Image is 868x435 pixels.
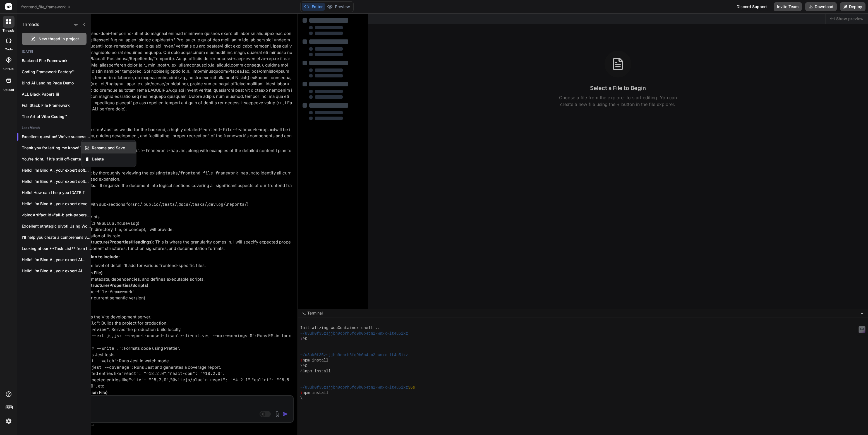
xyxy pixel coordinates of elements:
img: settings [4,417,13,426]
p: You're right, if it's still off-center and... [22,156,91,162]
p: Excellent question! We've successfully established a robust,... [22,134,91,140]
p: Hello! I'm Bind AI, your expert AI... [22,257,91,263]
p: Thank you for letting me know! That... [22,145,91,151]
button: Rename and Save [81,142,136,153]
span: Rename and Save [92,145,125,151]
label: code [5,47,13,52]
p: Hello! I'm Bind AI, your expert software... [22,179,91,184]
div: Discord Support [733,2,770,11]
p: Full Stack File Framework [22,103,91,108]
button: Preview [325,3,352,11]
span: New thread in project [39,36,79,42]
p: Hello! I'm Bind AI, your expert software... [22,167,91,173]
button: Delete [81,153,136,165]
p: <bindArtifact id="all-black-papers-homepage" title="ALL Black Papers - Premium... [22,212,91,218]
button: Download [805,2,837,11]
p: Coding Framework Factory™ [22,69,91,75]
button: Invite Team [774,2,802,11]
h2: [DATE] [17,49,91,54]
button: Deploy [840,2,865,11]
h2: Last Month [17,126,91,130]
p: Backend File Framework [22,58,91,63]
label: GitHub [3,67,14,71]
span: frontend_file_framework [21,4,71,10]
p: Hello! I'm Bind AI, your expert development... [22,201,91,207]
label: threads [3,28,15,33]
p: Looking at our **Task List** from the... [22,246,91,251]
h1: Threads [22,21,39,28]
p: The Art of Vibe Coding™ [22,114,91,119]
p: I'll help you create a comprehensive Product... [22,235,91,240]
p: ALL Black Papers iii [22,91,91,97]
p: Bind Ai Landing Page Demo [22,80,91,86]
p: Hello! I'm Bind AI, your expert AI... [22,268,91,274]
span: Delete [92,156,104,162]
button: Editor [302,3,325,11]
p: Excellent strategic pivot! Using WordPress as your... [22,223,91,229]
label: Upload [3,88,14,92]
p: Hello! How can I help you [DATE]? [22,190,91,195]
